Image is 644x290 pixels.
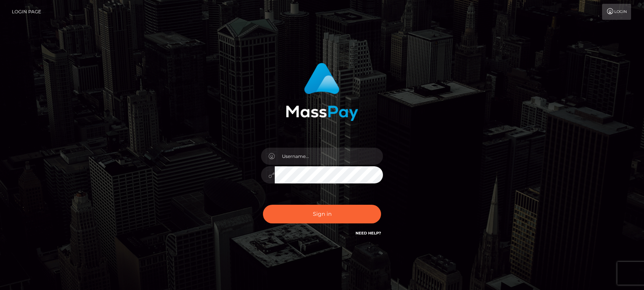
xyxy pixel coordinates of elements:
input: Username... [275,148,383,165]
a: Login [602,4,631,20]
button: Sign in [263,205,381,223]
a: Need Help? [356,231,381,236]
img: MassPay Login [286,63,358,121]
a: Login Page [12,4,41,20]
